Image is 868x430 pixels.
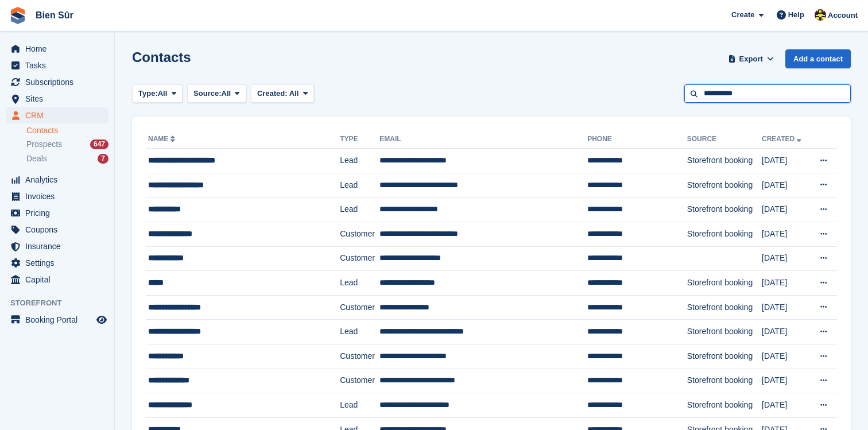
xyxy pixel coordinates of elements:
a: Contacts [26,125,108,136]
span: All [289,89,299,98]
span: Help [788,9,804,21]
a: Prospects 647 [26,138,108,150]
span: All [158,88,168,99]
td: [DATE] [762,173,809,197]
td: [DATE] [762,197,809,222]
td: Lead [340,149,379,173]
a: menu [6,41,108,57]
a: menu [6,312,108,328]
span: Coupons [25,222,94,238]
span: Subscriptions [25,74,94,90]
td: [DATE] [762,369,809,393]
td: Storefront booking [687,222,762,246]
span: CRM [25,107,94,123]
span: Deals [26,153,47,164]
span: Home [25,41,94,57]
td: Storefront booking [687,295,762,320]
td: Customer [340,246,379,271]
td: Storefront booking [687,393,762,418]
td: [DATE] [762,320,809,344]
td: [DATE] [762,222,809,246]
td: [DATE] [762,393,809,418]
button: Export [726,49,776,68]
a: menu [6,188,108,204]
td: Storefront booking [687,369,762,393]
span: Storefront [10,297,114,309]
td: [DATE] [762,246,809,271]
img: logo_orange.svg [18,18,28,28]
span: Prospects [26,139,62,150]
td: Storefront booking [687,173,762,197]
a: Name [148,135,177,143]
img: tab_keywords_by_traffic_grey.svg [116,67,125,76]
a: menu [6,91,108,107]
img: Marie Tran [815,9,826,21]
td: Storefront booking [687,344,762,369]
td: Customer [340,369,379,393]
h1: Contacts [132,49,191,65]
a: Add a contact [785,49,851,68]
td: Customer [340,222,379,246]
td: [DATE] [762,149,809,173]
span: Account [828,10,858,21]
th: Type [340,130,379,149]
td: [DATE] [762,271,809,296]
td: Storefront booking [687,320,762,344]
span: Export [739,53,763,65]
span: Source: [193,88,221,99]
button: Created: All [251,84,314,103]
td: Storefront booking [687,197,762,222]
a: Preview store [95,313,108,327]
a: menu [6,74,108,90]
img: website_grey.svg [18,30,28,39]
a: menu [6,57,108,73]
span: Tasks [25,57,94,73]
span: Capital [25,272,94,288]
span: Booking Portal [25,312,94,328]
div: 647 [90,140,108,149]
div: v 4.0.25 [32,18,56,28]
div: 7 [98,154,108,164]
a: Deals 7 [26,153,108,165]
button: Type: All [132,84,183,103]
td: Lead [340,197,379,222]
a: menu [6,205,108,221]
a: menu [6,238,108,254]
a: menu [6,107,108,123]
td: [DATE] [762,344,809,369]
td: Storefront booking [687,149,762,173]
a: menu [6,255,108,271]
div: Domain: [DOMAIN_NAME] [30,30,126,39]
span: Create [731,9,754,21]
span: Analytics [25,172,94,188]
span: Sites [25,91,94,107]
th: Email [379,130,587,149]
td: [DATE] [762,295,809,320]
td: Lead [340,393,379,418]
span: Created: [257,89,288,98]
a: menu [6,222,108,238]
span: Insurance [25,238,94,254]
img: tab_domain_overview_orange.svg [33,67,42,76]
td: Lead [340,271,379,296]
span: Settings [25,255,94,271]
span: All [222,88,231,99]
a: Bien Sûr [31,6,78,25]
div: Domain Overview [46,68,103,75]
a: Created [762,135,804,143]
button: Source: All [187,84,246,103]
span: Type: [138,88,158,99]
td: Lead [340,320,379,344]
td: Lead [340,173,379,197]
th: Source [687,130,762,149]
td: Customer [340,344,379,369]
td: Customer [340,295,379,320]
img: stora-icon-8386f47178a22dfd0bd8f6a31ec36ba5ce8667c1dd55bd0f319d3a0aa187defe.svg [9,7,26,24]
a: menu [6,272,108,288]
a: menu [6,172,108,188]
span: Invoices [25,188,94,204]
th: Phone [587,130,687,149]
div: Keywords by Traffic [129,68,189,75]
span: Pricing [25,205,94,221]
td: Storefront booking [687,271,762,296]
